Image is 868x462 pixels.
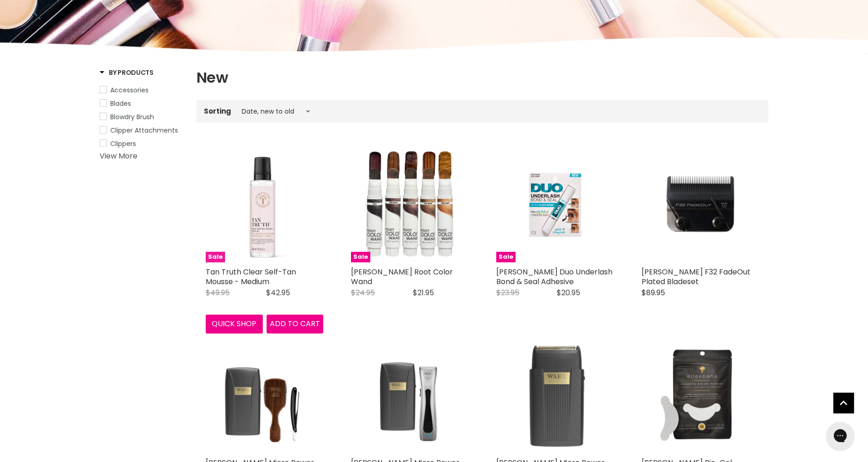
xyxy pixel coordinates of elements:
[642,287,665,298] span: $89.95
[496,287,519,298] span: $23.95
[110,85,149,95] span: Accessories
[642,145,759,262] img: Wahl F32 FadeOut Plated Bladeset
[226,145,304,262] img: Tan Truth Clear Self-Tan Mousse - Medium
[204,107,231,115] label: Sorting
[100,68,154,77] h3: By Products
[100,151,137,161] a: View More
[351,335,469,453] img: Wahl Micro Power Shaver + Beret Trimmer - September Promo!
[557,287,580,298] span: $20.95
[822,419,859,453] iframe: Gorgias live chat messenger
[100,98,185,109] a: Blades
[206,315,263,333] button: Quick shop
[496,267,612,287] a: [PERSON_NAME] Duo Underlash Bond & Seal Adhesive
[100,125,185,135] a: Clipper Attachments
[351,145,469,262] a: Jerome Russell Root Color Wand Jerome Russell Root Color Wand Sale
[267,287,291,298] span: $42.95
[496,335,614,453] a: Wahl Micro Power Shaver Wahl Micro Power Shaver
[110,126,178,135] span: Clipper Attachments
[196,68,768,87] h1: New
[413,287,434,298] span: $21.95
[642,145,759,262] a: Wahl F32 FadeOut Plated Bladeset Wahl F32 FadeOut Plated Bladeset
[496,335,614,453] img: Wahl Micro Power Shaver
[642,335,759,453] img: Elleebana ElleePure Bio-Gel Patches
[270,318,320,329] span: Add to cart
[100,85,185,95] a: Accessories
[351,150,469,257] img: Jerome Russell Root Color Wand
[110,139,136,148] span: Clippers
[496,145,614,262] a: Ardell Duo Underlash Bond & Seal Adhesive Ardell Duo Underlash Bond & Seal Adhesive Sale
[110,112,154,122] span: Blowdry Brush
[351,252,370,262] span: Sale
[206,287,230,298] span: $49.95
[206,145,323,262] a: Tan Truth Clear Self-Tan Mousse - Medium Sale
[206,267,296,287] a: Tan Truth Clear Self-Tan Mousse - Medium
[351,267,453,287] a: [PERSON_NAME] Root Color Wand
[642,267,750,287] a: [PERSON_NAME] F32 FadeOut Plated Bladeset
[496,252,516,262] span: Sale
[206,335,323,453] img: Wahl Micro Power Shaver + Razor + Fade Brush - September Promo!
[496,145,614,262] img: Ardell Duo Underlash Bond & Seal Adhesive
[110,99,131,108] span: Blades
[206,252,225,262] span: Sale
[100,112,185,122] a: Blowdry Brush
[100,139,185,149] a: Clippers
[351,287,375,298] span: $24.95
[267,315,324,333] button: Add to cart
